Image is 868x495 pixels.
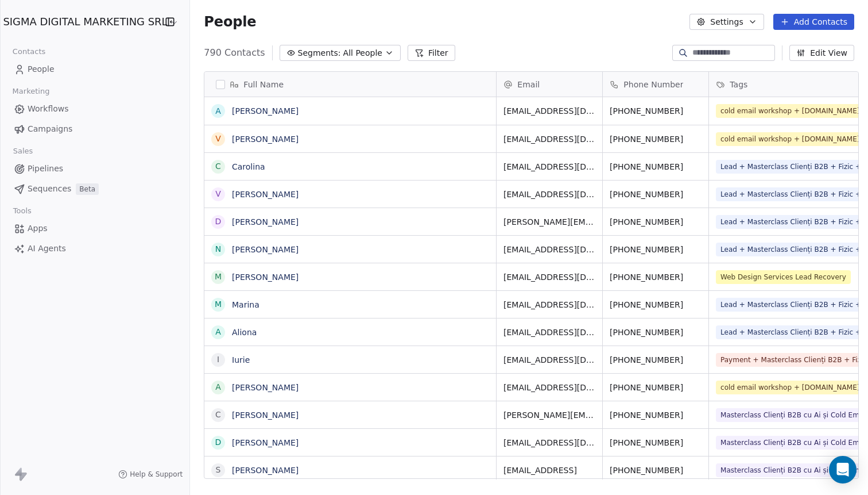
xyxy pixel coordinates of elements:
[503,299,595,310] span: [EMAIL_ADDRESS][DOMAIN_NAME]
[497,72,602,97] div: Email
[610,105,702,117] span: [PHONE_NUMBER]
[232,328,257,337] a: Aliona
[76,183,99,195] span: Beta
[610,437,702,448] span: [PHONE_NUMBER]
[503,437,595,448] span: [EMAIL_ADDRESS][DOMAIN_NAME]
[232,438,299,447] a: [PERSON_NAME]
[217,354,219,366] div: I
[789,45,854,61] button: Edit View
[216,464,221,476] div: S
[204,72,496,97] div: Full Name
[503,271,595,283] span: [EMAIL_ADDRESS][DOMAIN_NAME]
[204,97,497,479] div: grid
[28,123,72,135] span: Campaigns
[215,436,222,448] div: D
[610,244,702,255] span: [PHONE_NUMBER]
[216,381,222,393] div: A
[503,216,595,228] span: [PERSON_NAME][EMAIL_ADDRESS][PERSON_NAME][DOMAIN_NAME]
[28,243,66,255] span: AI Agents
[243,79,284,90] span: Full Name
[204,46,265,60] span: 790 Contacts
[232,245,299,254] a: [PERSON_NAME]
[603,72,708,97] div: Phone Number
[7,43,51,60] span: Contacts
[7,83,55,100] span: Marketing
[829,456,857,484] div: Open Intercom Messenger
[215,271,222,283] div: M
[118,470,183,479] a: Help & Support
[9,120,180,139] a: Campaigns
[232,190,299,199] a: [PERSON_NAME]
[610,465,702,476] span: [PHONE_NUMBER]
[623,79,683,90] span: Phone Number
[503,133,595,145] span: [EMAIL_ADDRESS][DOMAIN_NAME]
[9,159,180,178] a: Pipelines
[9,99,180,118] a: Workflows
[503,382,595,393] span: [EMAIL_ADDRESS][DOMAIN_NAME]
[610,327,702,338] span: [PHONE_NUMBER]
[610,382,702,393] span: [PHONE_NUMBER]
[716,270,851,284] span: Web Design Services Lead Recovery
[503,189,595,200] span: [EMAIL_ADDRESS][DOMAIN_NAME]
[232,106,299,116] a: [PERSON_NAME]
[689,14,764,30] button: Settings
[232,383,299,392] a: [PERSON_NAME]
[9,179,180,198] a: SequencesBeta
[8,143,38,160] span: Sales
[215,243,221,255] div: N
[28,222,48,235] span: Apps
[610,161,702,172] span: [PHONE_NUMBER]
[130,470,183,479] span: Help & Support
[503,327,595,338] span: [EMAIL_ADDRESS][DOMAIN_NAME]
[216,133,222,145] div: V
[716,104,864,118] span: cold email workshop + [DOMAIN_NAME]
[215,160,221,172] div: C
[232,135,299,144] a: [PERSON_NAME]
[9,239,180,258] a: AI Agents
[232,300,259,309] a: Marina
[503,354,595,366] span: [EMAIL_ADDRESS][DOMAIN_NAME]
[503,105,595,117] span: [EMAIL_ADDRESS][DOMAIN_NAME]
[232,466,299,475] a: [PERSON_NAME]
[503,161,595,172] span: [EMAIL_ADDRESS][DOMAIN_NAME]
[28,163,63,175] span: Pipelines
[9,219,180,238] a: Apps
[610,271,702,283] span: [PHONE_NUMBER]
[215,216,222,228] div: D
[232,355,250,364] a: Iurie
[716,381,864,394] span: cold email workshop + [DOMAIN_NAME]
[610,354,702,366] span: [PHONE_NUMBER]
[3,14,167,29] span: SIGMA DIGITAL MARKETING SRL
[343,47,382,59] span: All People
[9,60,180,79] a: People
[773,14,854,30] button: Add Contacts
[216,105,222,117] div: A
[517,79,540,90] span: Email
[232,217,299,227] a: [PERSON_NAME]
[610,216,702,228] span: [PHONE_NUMBER]
[503,465,595,476] span: [EMAIL_ADDRESS]
[14,12,150,32] button: SIGMA DIGITAL MARKETING SRL
[232,273,299,282] a: [PERSON_NAME]
[215,409,221,421] div: C
[503,244,595,255] span: [EMAIL_ADDRESS][DOMAIN_NAME]
[216,326,222,338] div: A
[8,202,36,220] span: Tools
[28,183,71,195] span: Sequences
[503,409,595,421] span: [PERSON_NAME][EMAIL_ADDRESS][DOMAIN_NAME]
[28,103,69,115] span: Workflows
[610,299,702,310] span: [PHONE_NUMBER]
[610,133,702,145] span: [PHONE_NUMBER]
[28,63,55,75] span: People
[204,13,256,30] span: People
[716,132,864,146] span: cold email workshop + [DOMAIN_NAME]
[610,409,702,421] span: [PHONE_NUMBER]
[610,189,702,200] span: [PHONE_NUMBER]
[232,162,265,171] a: Carolina
[215,298,222,310] div: M
[216,188,222,200] div: V
[232,410,299,420] a: [PERSON_NAME]
[298,47,341,59] span: Segments:
[730,79,747,90] span: Tags
[408,45,455,61] button: Filter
